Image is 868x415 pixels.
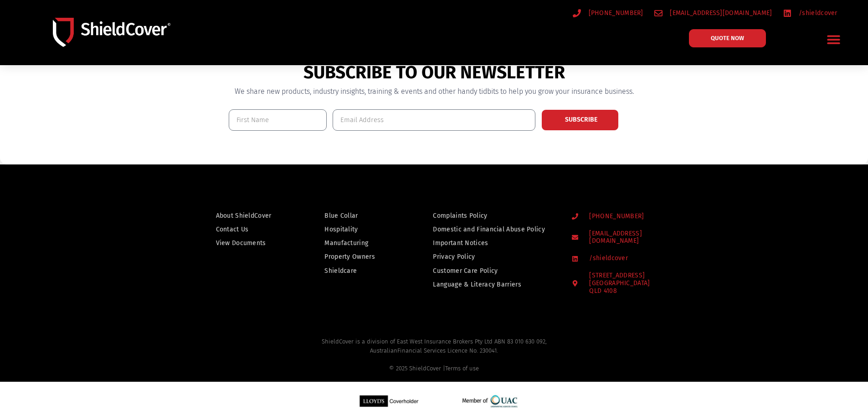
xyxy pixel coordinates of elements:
span: Manufacturing [324,237,368,249]
h3: We share new products, industry insights, training & events and other handy tidbits to help you g... [229,88,640,95]
span: Complaints Policy [433,210,487,221]
a: [EMAIL_ADDRESS][DOMAIN_NAME] [572,230,683,246]
span: [PHONE_NUMBER] [586,7,643,19]
a: Terms of use [445,365,479,372]
span: SUBSCRIBE [565,117,597,123]
div: © 2025 ShieldCover | [16,364,852,373]
a: /shieldcover [572,255,683,262]
span: View Documents [216,237,266,249]
input: Email Address [333,109,535,131]
div: QLD 4108 [589,287,650,295]
a: View Documents [216,237,286,249]
span: Financial Services Licence No. 230041. [397,347,498,354]
div: Menu Toggle [823,29,845,50]
a: Complaints Policy [433,210,554,221]
span: Property Owners [324,251,375,262]
a: [EMAIL_ADDRESS][DOMAIN_NAME] [654,7,772,19]
a: Blue Collar [324,210,394,221]
span: [EMAIL_ADDRESS][DOMAIN_NAME] [668,7,772,19]
span: Privacy Policy [433,251,475,262]
span: /shieldcover [587,255,628,262]
span: Blue Collar [324,210,358,221]
a: Language & Literacy Barriers [433,279,554,290]
span: Important Notices [433,237,488,249]
span: Domestic and Financial Abuse Policy [433,224,545,235]
span: Customer Care Policy [433,265,498,277]
a: Hospitality [324,224,394,235]
span: /shieldcover [796,7,837,19]
a: Domestic and Financial Abuse Policy [433,224,554,235]
span: Shieldcare [324,265,357,277]
span: [EMAIL_ADDRESS][DOMAIN_NAME] [587,230,683,246]
a: Privacy Policy [433,251,554,262]
a: Important Notices [433,237,554,249]
span: Language & Literacy Barriers [433,279,521,290]
a: Customer Care Policy [433,265,554,277]
span: Contact Us [216,224,249,235]
span: About ShieldCover [216,210,272,221]
img: Shield-Cover-Underwriting-Australia-logo-full [53,18,170,46]
span: [STREET_ADDRESS] [587,272,650,295]
a: Manufacturing [324,237,394,249]
span: Hospitality [324,224,358,235]
a: Contact Us [216,224,286,235]
button: SUBSCRIBE [541,109,619,131]
a: [PHONE_NUMBER] [573,7,643,19]
a: About ShieldCover [216,210,286,221]
h2: ShieldCover is a division of East West Insurance Brokers Pty Ltd ABN 83 010 630 092, [16,337,852,373]
a: Shieldcare [324,265,394,277]
h2: SUBSCRIBE TO OUR NEWSLETTER [229,62,640,83]
span: [PHONE_NUMBER] [587,213,644,220]
a: Property Owners [324,251,394,262]
a: /shieldcover [783,7,837,19]
iframe: LiveChat chat widget [740,386,868,415]
a: [PHONE_NUMBER] [572,213,683,220]
input: First Name [229,109,327,131]
div: Australian [16,346,852,373]
div: [GEOGRAPHIC_DATA] [589,280,650,295]
span: QUOTE NOW [711,35,744,41]
a: QUOTE NOW [689,29,766,47]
